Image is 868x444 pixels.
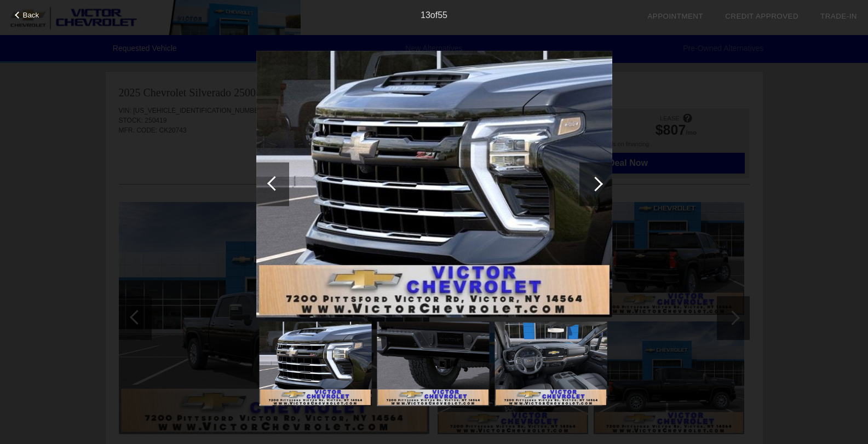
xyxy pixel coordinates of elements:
[438,10,447,20] span: 55
[820,12,857,20] a: Trade-In
[23,11,39,19] span: Back
[421,10,430,20] span: 13
[259,322,371,406] img: 13.jpg
[256,50,612,318] img: 13.jpg
[495,322,607,406] img: 15.jpg
[725,12,798,20] a: Credit Approved
[647,12,703,20] a: Appointment
[377,322,489,406] img: 14.jpg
